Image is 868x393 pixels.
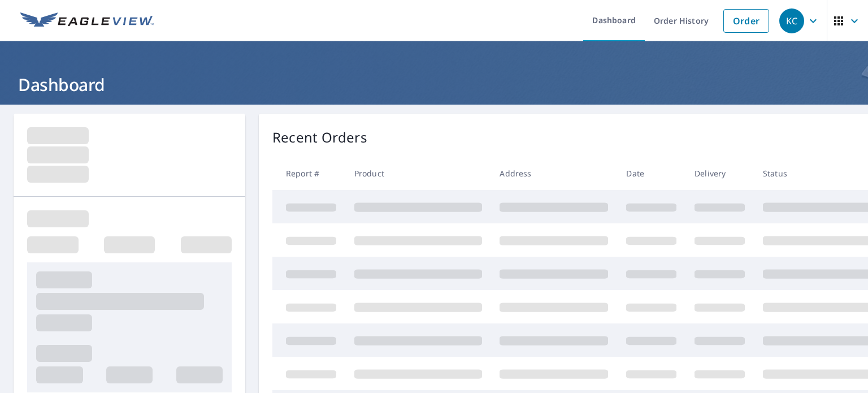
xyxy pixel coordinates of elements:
[20,12,154,29] img: EV Logo
[345,157,491,190] th: Product
[272,157,345,190] th: Report #
[617,157,685,190] th: Date
[14,73,854,96] h1: Dashboard
[685,157,754,190] th: Delivery
[723,9,769,33] a: Order
[272,127,367,148] p: Recent Orders
[491,157,617,190] th: Address
[779,8,804,33] div: KC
